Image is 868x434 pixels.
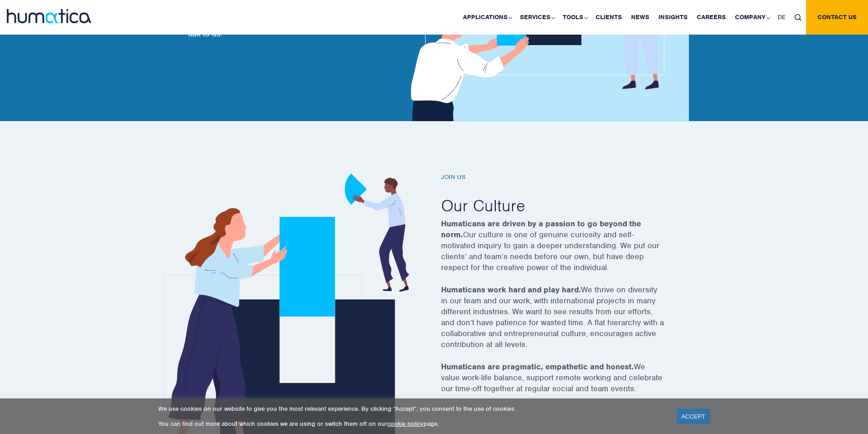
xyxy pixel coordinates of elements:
[441,195,687,216] h2: Our Culture
[158,420,665,428] p: You can find out more about which cookies we are using or switch them off on our page.
[778,13,786,21] span: DE
[677,409,710,424] a: ACCEPT
[441,362,634,372] strong: Humaticans are pragmatic, empathetic and honest.
[387,420,424,428] a: cookie policy
[7,9,91,23] img: logo
[441,218,687,284] p: Our culture is one of genuine curiosity and self-motivated inquiry to gain a deeper understanding...
[441,285,581,295] strong: Humaticans work hard and play hard.
[441,284,687,361] p: We thrive on diversity in our team and our work, with international projects in many different in...
[441,174,687,181] h6: Join us
[441,219,641,240] strong: Humaticans are driven by a passion to go beyond the norm.
[441,361,687,405] p: We value work-life balance, support remote working and celebrate our time-off together at regular...
[795,14,801,21] img: search_icon
[158,405,665,413] p: We use cookies on our website to give you the most relevant experience. By clicking “Accept”, you...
